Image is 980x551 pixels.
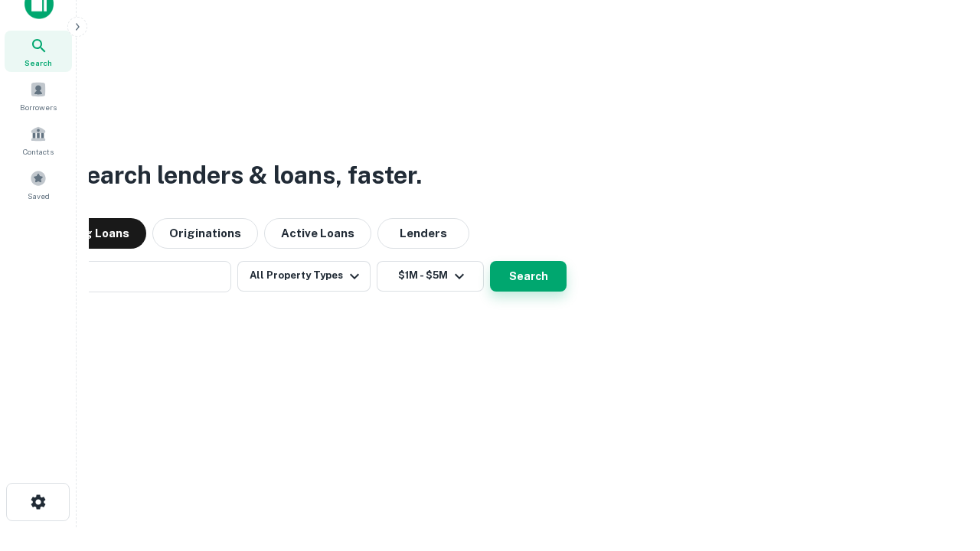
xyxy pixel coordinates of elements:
[377,261,484,292] button: $1M - $5M
[24,57,52,69] span: Search
[490,261,567,292] button: Search
[23,145,54,158] span: Contacts
[152,218,258,249] button: Originations
[5,31,72,72] a: Search
[28,190,50,202] span: Saved
[5,164,72,205] a: Saved
[5,75,72,116] a: Borrowers
[70,157,422,194] h3: Search lenders & loans, faster.
[264,218,371,249] button: Active Loans
[237,261,371,292] button: All Property Types
[377,218,469,249] button: Lenders
[20,101,57,113] span: Borrowers
[903,380,980,453] iframe: Chat Widget
[5,119,72,161] a: Contacts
